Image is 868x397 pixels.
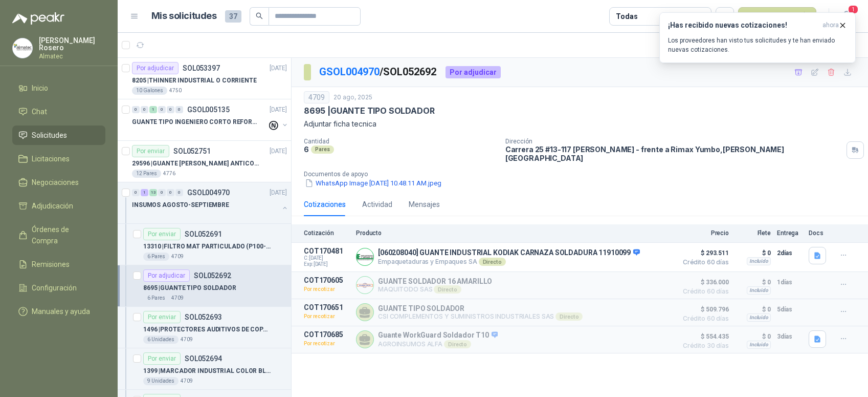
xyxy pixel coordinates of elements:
[678,330,729,343] span: $ 554.435
[132,103,289,136] a: 0 0 1 0 0 0 GSOL005135[DATE] GUANTE TIPO INGENIERO CORTO REFORZADO
[378,277,492,285] p: GUANTE SOLDADOR 16 AMARILLO
[143,352,181,365] div: Por enviar
[304,171,864,178] p: Documentos de apoyo
[409,199,440,210] div: Mensajes
[659,12,856,63] button: ¡Has recibido nuevas cotizaciones!ahora Los proveedores han visto tus solicitudes y te han enviad...
[167,106,174,113] div: 0
[143,336,179,344] div: 6 Unidades
[678,259,729,265] span: Crédito 60 días
[434,285,461,294] div: Directo
[143,325,271,335] p: 1496 | PROTECTORES AUDITIVOS DE COPA PARA CASCO
[185,314,222,321] p: SOL052693
[32,306,90,317] span: Manuales y ayuda
[175,189,183,196] div: 0
[678,316,729,322] span: Crédito 60 días
[32,259,70,270] span: Remisiones
[118,348,291,390] a: Por enviarSOL0526941399 |MARCADOR INDUSTRIAL COLOR BLANCO9 Unidades4709
[311,145,334,154] div: Pares
[143,311,181,323] div: Por enviar
[169,87,182,95] p: 4750
[194,272,231,279] p: SOL052692
[304,247,350,255] p: COT170481
[378,312,583,321] p: CSI COMPLEMENTOS Y SUMINISTROS INDUSTRIALES SAS
[12,102,105,121] a: Chat
[747,314,771,322] div: Incluido
[141,189,148,196] div: 1
[735,303,771,316] p: $ 0
[32,82,48,94] span: Inicio
[304,138,497,145] p: Cantidad
[304,330,350,339] p: COT170685
[167,189,174,196] div: 0
[378,340,498,348] p: AGROINSUMOS ALFA
[357,248,373,265] img: Company Logo
[668,21,818,30] h3: ¡Has recibido nuevas cotizaciones!
[678,276,729,288] span: $ 336.000
[158,106,166,113] div: 0
[319,66,380,78] a: GSOL004970
[132,117,259,127] p: GUANTE TIPO INGENIERO CORTO REFORZADO
[333,93,372,102] p: 20 ago, 2025
[32,200,73,212] span: Adjudicación
[225,10,241,23] span: 37
[12,302,105,321] a: Manuales y ayuda
[12,78,105,98] a: Inicio
[270,105,287,115] p: [DATE]
[118,307,291,348] a: Por enviarSOL0526931496 |PROTECTORES AUDITIVOS DE COPA PARA CASCO6 Unidades4709
[848,5,859,14] span: 1
[555,312,583,321] div: Directo
[132,62,179,74] div: Por adjudicar
[378,285,492,294] p: MAQUITODO SAS
[837,7,856,26] button: 1
[777,330,803,343] p: 3 días
[304,311,350,322] p: Por recotizar
[678,343,729,349] span: Crédito 30 días
[132,87,167,95] div: 10 Galones
[505,138,842,145] p: Dirección
[304,118,856,130] p: Adjuntar ficha tecnica
[185,355,222,362] p: SOL052694
[12,173,105,192] a: Negociaciones
[304,229,350,237] p: Cotización
[777,247,803,259] p: 2 días
[735,276,771,288] p: $ 0
[444,340,471,348] div: Directo
[175,106,183,113] div: 0
[446,66,501,78] div: Por adjudicar
[181,336,193,344] p: 4709
[132,186,289,219] a: 0 1 13 0 0 0 GSOL004970[DATE] INSUMOS AGOSTO-SEPTIEMBRE
[149,106,157,113] div: 1
[304,261,350,267] span: Exp: [DATE]
[256,12,263,19] span: search
[357,277,373,294] img: Company Logo
[143,366,271,376] p: 1399 | MARCADOR INDUSTRIAL COLOR BLANCO
[735,330,771,343] p: $ 0
[735,229,771,237] p: Flete
[187,106,230,113] p: GSOL005135
[118,141,291,182] a: Por enviarSOL052751[DATE] 29596 |GUANTE [PERSON_NAME] ANTICORTE NIV 5 TALLA L12 Pares4776
[378,248,640,258] p: [060208040] GUANTE INDUSTRIAL KODIAK CARNAZA SOLDADURA 11910099
[12,278,105,298] a: Configuración
[12,126,105,145] a: Solicitudes
[12,149,105,169] a: Licitaciones
[132,76,257,86] p: 8205 | THINNER INDUSTRIAL O CORRIENTE
[378,304,583,312] p: GUANTE TIPO SOLDADOR
[173,148,211,155] p: SOL052751
[777,276,803,288] p: 1 días
[143,294,169,302] div: 6 Pares
[356,229,672,237] p: Producto
[163,170,175,178] p: 4776
[616,11,637,22] div: Todas
[678,288,729,295] span: Crédito 60 días
[118,224,291,265] a: Por enviarSOL05269113310 |FILTRO MAT PARTICULADO (P100-2097)3M6 Pares4709
[32,282,77,294] span: Configuración
[32,106,47,117] span: Chat
[12,255,105,274] a: Remisiones
[304,303,350,311] p: COT170651
[132,189,140,196] div: 0
[32,224,96,246] span: Órdenes de Compra
[378,331,498,340] p: Guante WorkGuard Soldador T10
[143,283,236,293] p: 8695 | GUANTE TIPO SOLDADOR
[822,21,839,30] span: ahora
[304,199,346,210] div: Cotizaciones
